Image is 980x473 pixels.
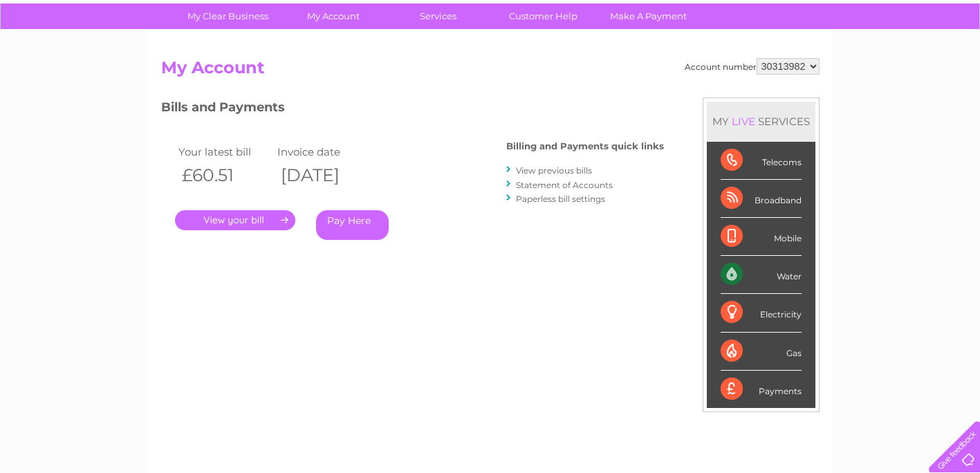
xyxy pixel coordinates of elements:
[721,180,802,218] div: Broadband
[381,3,495,29] a: Services
[175,161,275,189] th: £60.51
[729,115,758,128] div: LIVE
[506,141,664,151] h4: Billing and Payments quick links
[721,256,802,294] div: Water
[771,59,802,69] a: Energy
[164,8,817,67] div: Clear Business is a trading name of Verastar Limited (registered in [GEOGRAPHIC_DATA] No. 3667643...
[888,59,922,69] a: Contact
[175,142,275,161] td: Your latest bill
[591,3,705,29] a: Make A Payment
[721,371,802,408] div: Payments
[516,165,592,176] a: View previous bills
[516,180,613,190] a: Statement of Accounts
[316,210,389,240] a: Pay Here
[486,3,600,29] a: Customer Help
[175,210,295,230] a: .
[516,194,605,204] a: Paperless bill settings
[161,58,820,84] h2: My Account
[721,333,802,371] div: Gas
[274,142,373,161] td: Invoice date
[934,59,967,69] a: Log out
[721,142,802,180] div: Telecoms
[860,59,880,69] a: Blog
[171,3,285,29] a: My Clear Business
[35,36,105,78] img: logo.png
[719,7,815,24] a: 0333 014 3131
[721,218,802,256] div: Mobile
[737,59,763,69] a: Water
[721,294,802,332] div: Electricity
[810,59,851,69] a: Telecoms
[276,3,390,29] a: My Account
[685,58,820,75] div: Account number
[274,161,373,189] th: [DATE]
[707,102,815,141] div: MY SERVICES
[161,98,664,122] h3: Bills and Payments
